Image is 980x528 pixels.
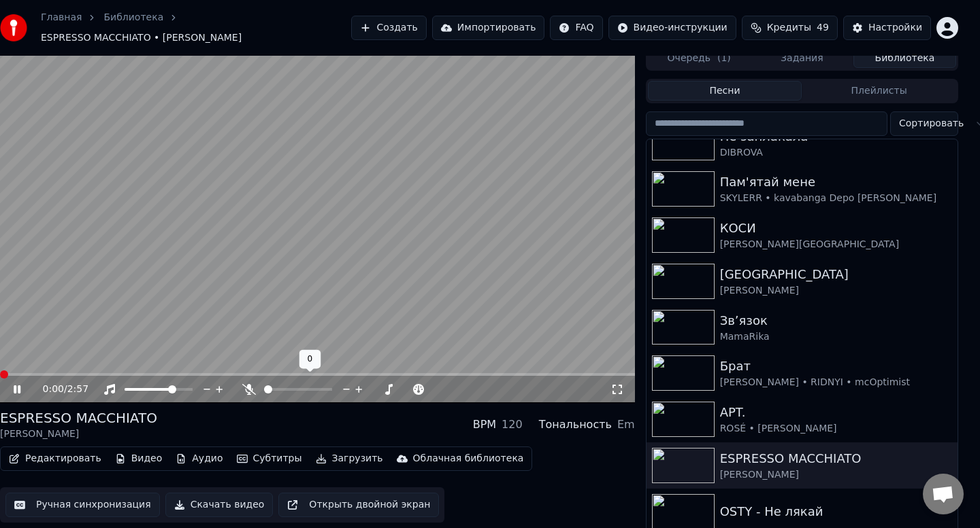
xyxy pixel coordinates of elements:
[720,468,952,482] div: [PERSON_NAME]
[720,238,952,251] div: [PERSON_NAME][GEOGRAPHIC_DATA]
[720,219,952,238] div: КОСИ
[473,417,496,433] div: BPM
[751,48,853,68] button: Задания
[5,493,160,517] button: Ручная синхронизация
[278,493,439,517] button: Открыть двойной экран
[843,16,931,40] button: Настройки
[720,146,952,160] div: DIBROVA
[720,502,952,521] div: OSTY - Не лякай
[720,376,952,389] div: [PERSON_NAME] • RIDNYI • mcOptimist
[310,449,389,468] button: Загрузить
[413,452,524,465] div: Облачная библиотека
[41,11,82,24] a: Главная
[720,330,952,344] div: MamaRika
[617,417,635,433] div: Em
[720,422,952,436] div: ROSÉ • [PERSON_NAME]
[231,449,308,468] button: Субтитры
[802,81,956,101] button: Плейлисты
[502,417,523,433] div: 120
[299,350,321,369] div: 0
[608,16,736,40] button: Видео-инструкции
[720,265,952,284] div: [GEOGRAPHIC_DATA]
[165,493,274,517] button: Скачать видео
[742,16,838,40] button: Кредиты49
[717,52,731,65] span: ( 1 )
[67,383,88,396] span: 2:57
[41,11,351,45] nav: breadcrumb
[43,383,64,396] span: 0:00
[103,11,163,24] a: Библиотека
[3,449,107,468] button: Редактировать
[720,192,952,205] div: SKYLERR • kavabanga Depo [PERSON_NAME]
[720,284,952,298] div: [PERSON_NAME]
[767,21,811,35] span: Кредиты
[432,16,545,40] button: Импортировать
[868,21,922,35] div: Настройки
[720,357,952,376] div: Брат
[853,48,956,68] button: Библиотека
[648,81,802,101] button: Песни
[720,311,952,330] div: Звʼязок
[41,31,242,45] span: ESPRESSO MACCHIATO • [PERSON_NAME]
[899,117,964,130] span: Сортировать
[648,48,751,68] button: Очередь
[720,173,952,192] div: Пам'ятай мене
[539,417,612,433] div: Тональность
[43,383,76,396] div: /
[110,449,168,468] button: Видео
[720,403,952,422] div: APT.
[550,16,602,40] button: FAQ
[923,474,964,514] a: Відкритий чат
[170,449,228,468] button: Аудио
[720,449,952,468] div: ESPRESSO MACCHIATO
[817,21,829,35] span: 49
[351,16,426,40] button: Создать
